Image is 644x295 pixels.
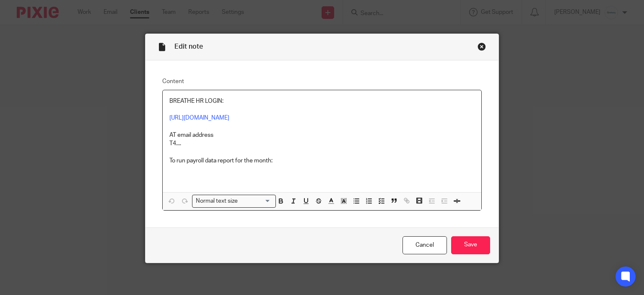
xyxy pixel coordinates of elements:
[174,43,203,50] span: Edit note
[478,42,486,51] div: Close this dialog window
[169,157,475,165] p: To run payroll data report for the month:
[192,195,276,208] div: Search for option
[169,139,475,148] p: T4....
[169,97,475,105] p: BREATHE HR LOGIN:
[451,236,490,254] input: Save
[169,115,229,121] a: [URL][DOMAIN_NAME]
[402,236,447,254] a: Cancel
[194,197,240,206] span: Normal text size
[162,77,482,86] label: Content
[169,131,475,139] p: AT email address
[241,197,271,206] input: Search for option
